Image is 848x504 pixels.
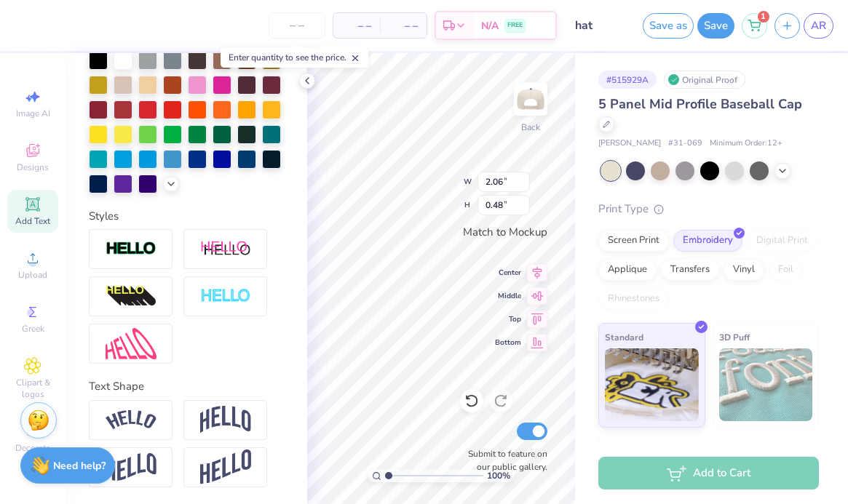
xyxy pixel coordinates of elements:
span: Metallic & Glitter [605,441,677,457]
div: Print Type [598,201,819,217]
img: 3D Puff [719,348,813,421]
span: 3D Puff [719,329,750,345]
div: Enter quantity to see the price. [221,47,368,68]
span: – – [389,18,418,33]
div: Digital Print [747,230,817,252]
div: Applique [598,259,657,281]
div: Transfers [661,259,719,281]
button: Save as [643,13,694,39]
span: Minimum Order: 12 + [710,137,782,150]
img: Free Distort [106,328,156,359]
div: Text Shape [89,378,284,395]
img: Arc [106,410,156,430]
span: 1 [758,11,769,23]
input: – – [269,12,325,39]
span: Top [495,314,521,324]
span: Image AI [16,108,50,119]
div: Screen Print [598,230,669,252]
span: 100 % [487,469,510,482]
span: AR [811,17,826,34]
div: Styles [89,208,284,225]
span: Add Text [15,215,50,227]
span: 5 Panel Mid Profile Baseball Cap [598,95,802,113]
label: Submit to feature on our public gallery. [460,447,547,473]
span: Standard [605,329,643,345]
span: Decorate [15,442,50,454]
div: Original Proof [664,71,745,89]
span: – – [342,18,371,33]
img: Arch [200,406,251,433]
span: Center [495,268,521,278]
div: Rhinestones [598,288,669,310]
img: Stroke [106,241,156,257]
input: Untitled Design [564,11,635,40]
span: # 31-069 [668,137,702,150]
img: Standard [605,348,699,421]
img: 3d Illusion [106,285,156,308]
span: FREE [507,20,523,31]
div: Vinyl [724,259,764,281]
div: Back [521,121,540,134]
div: Embroidery [673,230,742,252]
span: Bottom [495,337,521,348]
img: Negative Space [200,288,251,305]
span: Greek [22,323,44,335]
div: Foil [769,259,803,281]
span: Middle [495,291,521,301]
button: Save [697,13,734,39]
img: Rise [200,449,251,485]
img: Shadow [200,240,251,258]
img: Flag [106,453,156,481]
span: [PERSON_NAME] [598,137,661,150]
div: # 515929A [598,71,657,89]
strong: Need help? [53,459,106,473]
span: N/A [481,18,499,33]
span: Clipart & logos [7,377,58,400]
span: Upload [18,269,47,281]
a: AR [804,13,833,39]
span: Designs [17,161,49,173]
img: Back [516,84,545,113]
